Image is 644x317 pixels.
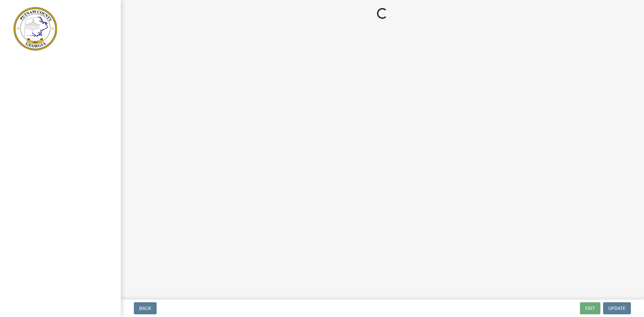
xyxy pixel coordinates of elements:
[13,7,57,51] img: Putnam County, Georgia
[139,306,151,311] span: Back
[608,306,626,311] span: Update
[580,302,600,314] button: Exit
[603,302,631,314] button: Update
[134,302,157,314] button: Back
